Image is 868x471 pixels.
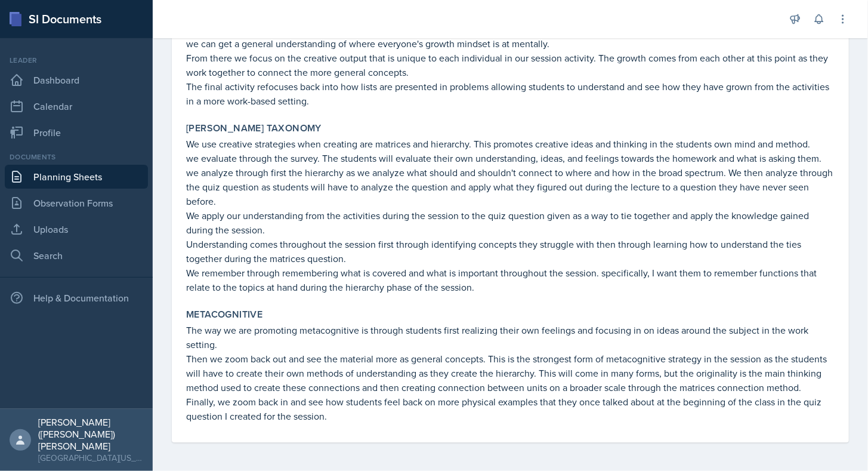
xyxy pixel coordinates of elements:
[186,309,262,321] label: Metacognitive
[5,217,148,241] a: Uploads
[38,416,143,452] div: [PERSON_NAME] ([PERSON_NAME]) [PERSON_NAME]
[186,323,835,352] p: The way we are promoting metacognitive is through students first realizing their own feelings and...
[5,165,148,189] a: Planning Sheets
[5,121,148,144] a: Profile
[5,191,148,215] a: Observation Forms
[186,266,835,294] p: We remember through remembering what is covered and what is important throughout the session. spe...
[5,94,148,118] a: Calendar
[186,237,835,266] p: Understanding comes throughout the session first through identifying concepts they struggle with ...
[186,79,835,108] p: The final activity refocuses back into how lists are presented in problems allowing students to u...
[5,244,148,267] a: Search
[186,165,835,208] p: we analyze through first the hierarchy as we analyze what should and shouldn't connect to where a...
[186,352,835,395] p: Then we zoom back out and see the material more as general concepts. This is the strongest form o...
[186,51,835,79] p: From there we focus on the creative output that is unique to each individual in our session activ...
[38,452,143,464] div: [GEOGRAPHIC_DATA][US_STATE]
[5,286,148,310] div: Help & Documentation
[186,151,835,165] p: we evaluate through the survey. The students will evaluate their own understanding, ideas, and fe...
[5,68,148,92] a: Dashboard
[186,395,835,423] p: Finally, we zoom back in and see how students feel back on more physical examples that they once ...
[186,208,835,237] p: We apply our understanding from the activities during the session to the quiz question given as a...
[5,55,148,66] div: Leader
[186,122,322,134] label: [PERSON_NAME] Taxonomy
[186,137,835,151] p: We use creative strategies when creating are matrices and hierarchy. This promotes creative ideas...
[5,152,148,162] div: Documents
